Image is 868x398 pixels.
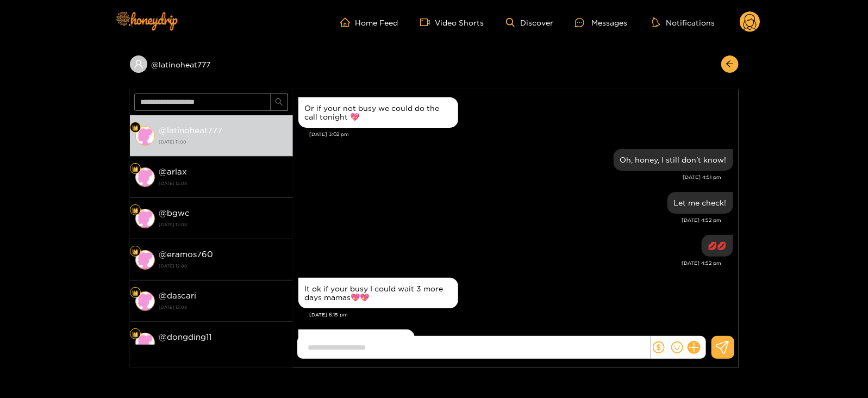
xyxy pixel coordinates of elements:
[721,55,739,73] button: arrow-left
[159,220,288,229] strong: [DATE] 12:08
[159,178,288,188] strong: [DATE] 12:08
[340,17,398,27] a: Home Feed
[159,344,288,353] strong: [DATE] 12:08
[298,97,458,128] div: Sep. 21, 3:02 pm
[159,137,288,147] strong: [DATE] 11:00
[132,125,139,131] img: Fan Level
[298,173,722,181] div: [DATE] 4:51 pm
[620,156,727,164] div: Oh, honey, I still don't know!
[575,16,627,29] div: Messages
[132,166,139,172] img: Fan Level
[305,284,452,302] div: It ok if your busy I could wait 3 more days mamas💖💖
[653,341,665,353] span: dollar
[159,302,288,312] strong: [DATE] 12:08
[135,126,155,146] img: conversation
[614,149,733,171] div: Sep. 21, 4:51 pm
[132,290,139,296] img: Fan Level
[159,291,197,300] strong: @ dascari
[159,167,188,176] strong: @ arlax
[298,259,722,267] div: [DATE] 4:52 pm
[420,17,435,27] span: video-camera
[702,235,733,257] div: Sep. 21, 4:52 pm
[651,339,667,356] button: dollar
[132,207,139,214] img: Fan Level
[506,18,553,27] a: Discover
[135,209,155,228] img: conversation
[298,216,722,224] div: [DATE] 4:52 pm
[159,332,212,341] strong: @ dongding11
[708,241,727,250] div: 💋💋
[159,261,288,271] strong: [DATE] 12:08
[649,17,718,28] button: Notifications
[298,278,458,308] div: Sep. 21, 6:15 pm
[159,126,223,135] strong: @ latinoheat777
[132,248,139,255] img: Fan Level
[305,104,452,121] div: Or if your not busy we could do the call tonight 💖
[340,17,355,27] span: home
[726,60,734,69] span: arrow-left
[667,192,733,214] div: Sep. 21, 4:52 pm
[310,311,733,319] div: [DATE] 6:15 pm
[132,331,139,338] img: Fan Level
[130,55,293,73] div: @latinoheat777
[275,98,283,107] span: search
[159,208,190,217] strong: @ bgwc
[298,329,415,351] div: Sep. 21, 6:15 pm
[671,341,683,353] span: smile
[134,59,143,69] span: user
[159,250,214,259] strong: @ eramos760
[310,130,733,138] div: [DATE] 3:02 pm
[135,167,155,187] img: conversation
[420,17,484,27] a: Video Shorts
[135,291,155,311] img: conversation
[135,250,155,270] img: conversation
[674,198,727,207] div: Let me check!
[271,94,288,111] button: search
[135,333,155,352] img: conversation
